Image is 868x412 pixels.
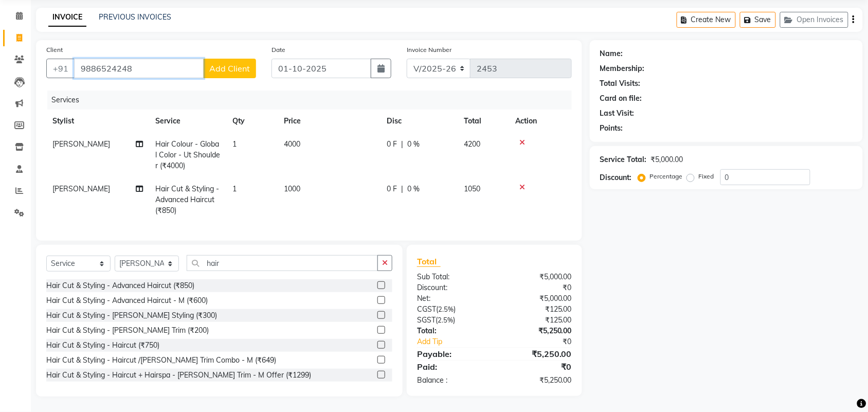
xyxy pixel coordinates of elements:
th: Price [278,110,381,133]
div: ₹0 [509,336,580,347]
div: Sub Total: [409,272,495,282]
div: Points: [600,123,623,134]
div: Paid: [409,361,495,373]
div: Services [47,91,580,110]
div: ₹5,000.00 [651,154,683,165]
div: Membership: [600,63,645,74]
div: ₹0 [494,282,580,293]
span: 1000 [284,184,300,193]
span: Add Client [209,63,250,74]
span: 0 % [407,139,420,150]
span: [PERSON_NAME] [52,139,110,149]
span: 0 F [387,184,397,194]
label: Invoice Number [407,45,451,55]
span: 1 [232,139,237,149]
button: Add Client [203,59,256,78]
span: [PERSON_NAME] [52,184,110,193]
button: Create New [677,12,736,28]
span: | [401,184,403,194]
div: Discount: [600,172,632,183]
div: Hair Cut & Styling - [PERSON_NAME] Styling (₹300) [46,310,217,321]
div: Hair Cut & Styling - [PERSON_NAME] Trim (₹200) [46,325,209,336]
button: Save [740,12,776,28]
span: 4000 [284,139,300,149]
div: Payable: [409,348,495,360]
span: 0 F [387,139,397,150]
div: Hair Cut & Styling - Haircut (₹750) [46,340,159,351]
div: Net: [409,293,495,304]
th: Qty [226,110,278,133]
span: SGST [417,315,436,325]
div: ₹125.00 [494,315,580,326]
a: INVOICE [48,8,86,27]
div: Total: [409,326,495,336]
div: ₹125.00 [494,304,580,315]
div: ₹5,250.00 [494,326,580,336]
input: Search by Name/Mobile/Email/Code [74,59,204,78]
div: Hair Cut & Styling - Haircut /[PERSON_NAME] Trim Combo - M (₹649) [46,355,276,366]
span: Total [417,256,441,267]
input: Search or Scan [187,255,378,271]
div: ₹5,000.00 [494,272,580,282]
th: Service [149,110,226,133]
div: Discount: [409,282,495,293]
span: | [401,139,403,150]
span: CGST [417,304,436,314]
a: PREVIOUS INVOICES [99,12,171,22]
label: Fixed [699,172,714,181]
div: ₹5,250.00 [494,375,580,386]
div: Balance : [409,375,495,386]
span: Hair Cut & Styling - Advanced Haircut (₹850) [155,184,219,215]
a: Add Tip [409,336,509,347]
div: ₹5,000.00 [494,293,580,304]
label: Percentage [650,172,683,181]
div: ₹0 [494,361,580,373]
span: 1050 [464,184,480,193]
div: ( ) [409,304,495,315]
div: ₹5,250.00 [494,348,580,360]
label: Client [46,45,63,55]
span: 0 % [407,184,420,194]
div: Service Total: [600,154,647,165]
span: 1 [232,184,237,193]
label: Date [272,45,285,55]
th: Stylist [46,110,149,133]
div: ( ) [409,315,495,326]
span: 2.5% [438,316,453,324]
span: 4200 [464,139,480,149]
th: Action [509,110,572,133]
div: Last Visit: [600,108,635,119]
button: +91 [46,59,75,78]
button: Open Invoices [780,12,848,28]
span: Hair Colour - Global Color - Ut Shoulder (₹4000) [155,139,220,170]
div: Hair Cut & Styling - Advanced Haircut (₹850) [46,280,194,291]
th: Total [458,110,509,133]
div: Total Visits: [600,78,641,89]
th: Disc [381,110,458,133]
div: Hair Cut & Styling - Haircut + Hairspa - [PERSON_NAME] Trim - M Offer (₹1299) [46,370,311,381]
span: 2.5% [438,305,454,313]
div: Hair Cut & Styling - Advanced Haircut - M (₹600) [46,295,208,306]
div: Card on file: [600,93,642,104]
div: Name: [600,48,623,59]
